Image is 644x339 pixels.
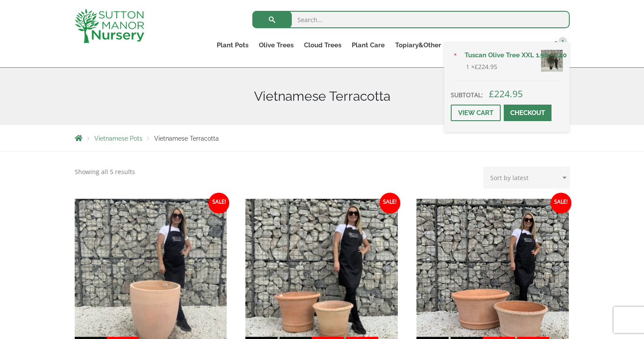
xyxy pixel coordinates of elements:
span: £ [475,63,478,71]
input: Search... [252,11,570,28]
span: Sale! [551,193,571,214]
h1: Vietnamese Terracotta [75,89,570,104]
select: Shop order [483,167,570,188]
span: Vietnamese Terracotta [154,135,219,142]
p: Showing all 5 results [75,167,135,177]
a: Tuscan Olive Tree XXL 1.90 - 2.40 [459,49,563,62]
a: View cart [451,105,501,121]
a: Plant Care [347,39,390,51]
a: Topiary&Other [390,39,446,51]
bdi: 224.95 [475,63,497,71]
img: logo [75,9,144,43]
nav: Breadcrumbs [75,135,570,142]
strong: Subtotal: [451,91,483,99]
span: Sale! [380,193,400,214]
a: Vietnamese Pots [94,135,142,142]
span: 1 [558,37,567,46]
span: Sale! [208,193,229,214]
span: £ [489,88,494,100]
img: Tuscan Olive Tree XXL 1.90 - 2.40 [541,50,563,72]
a: About [446,39,476,51]
a: Olive Trees [254,39,299,51]
a: Plant Pots [211,39,254,51]
a: Remove Tuscan Olive Tree XXL 1.90 - 2.40 from basket [451,51,460,60]
a: Cloud Trees [299,39,347,51]
a: Delivery [476,39,512,51]
a: Contact [512,39,548,51]
a: 1 [548,39,570,51]
a: Checkout [504,105,552,121]
bdi: 224.95 [489,88,523,100]
span: 1 × [466,62,497,72]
